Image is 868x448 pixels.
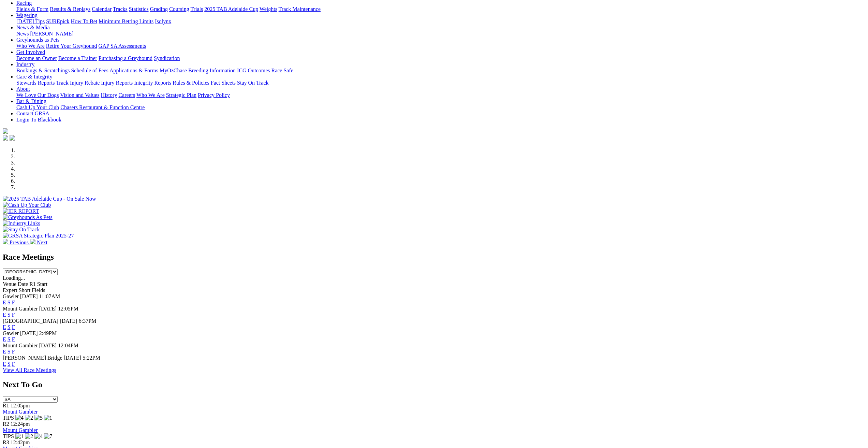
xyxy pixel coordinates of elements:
a: S [8,336,11,342]
span: Next [37,240,47,245]
span: R2 [3,421,9,427]
a: Privacy Policy [198,92,230,98]
a: F [12,336,15,342]
span: 12:24pm [11,421,30,427]
span: [DATE] [60,318,77,324]
a: News [16,31,29,37]
a: Coursing [169,6,189,12]
img: 4 [34,433,43,439]
span: 12:05PM [58,306,78,312]
a: ICG Outcomes [237,68,270,73]
span: [DATE] [20,330,38,336]
a: Retire Your Greyhound [46,43,97,49]
img: 2 [25,433,33,439]
a: Grading [150,6,168,12]
a: About [16,86,30,92]
a: F [12,312,15,318]
span: Previous [10,240,29,245]
div: Bar & Dining [16,104,865,111]
img: 2 [25,415,33,421]
a: E [3,361,6,367]
span: Expert [3,287,17,293]
img: chevron-left-pager-white.svg [3,239,8,244]
span: TIPS [3,415,14,421]
a: Login To Blackbook [16,117,61,122]
span: [DATE] [39,306,57,312]
a: Mount Gambier [3,427,38,433]
span: Venue [3,281,16,287]
a: E [3,324,6,330]
img: 7 [44,433,52,439]
a: Greyhounds as Pets [16,37,59,43]
img: twitter.svg [10,135,15,141]
a: Cash Up Your Club [16,104,59,110]
a: Integrity Reports [134,80,171,86]
a: Chasers Restaurant & Function Centre [60,104,145,110]
a: S [8,312,11,318]
h2: Next To Go [3,380,865,389]
h2: Race Meetings [3,252,865,262]
a: Rules & Policies [173,80,209,86]
a: 2025 TAB Adelaide Cup [204,6,258,12]
a: Next [30,240,47,245]
a: News & Media [16,25,50,30]
img: Greyhounds As Pets [3,214,53,220]
img: 1 [15,433,24,439]
a: We Love Our Dogs [16,92,59,98]
img: Cash Up Your Club [3,202,51,208]
div: Racing [16,6,865,12]
img: 2025 TAB Adelaide Cup - On Sale Now [3,196,96,202]
a: S [8,361,11,367]
a: Applications & Forms [109,68,158,73]
a: E [3,336,6,342]
a: View All Race Meetings [3,367,56,373]
a: Schedule of Fees [71,68,108,73]
a: Get Involved [16,49,45,55]
a: Track Maintenance [279,6,321,12]
span: R3 [3,439,9,445]
span: 12:05pm [11,403,30,408]
span: [PERSON_NAME] Bridge [3,355,62,361]
span: 11:07AM [39,293,60,299]
span: [DATE] [64,355,82,361]
a: Injury Reports [101,80,133,86]
a: Syndication [154,55,180,61]
a: S [8,349,11,355]
a: Industry [16,61,34,67]
a: Isolynx [155,18,171,24]
span: [DATE] [20,293,38,299]
a: F [12,300,15,305]
img: facebook.svg [3,135,8,141]
span: R1 [3,403,9,408]
span: Date [18,281,28,287]
a: [PERSON_NAME] [30,31,73,37]
a: Minimum Betting Limits [99,18,153,24]
a: Fields & Form [16,6,48,12]
a: [DATE] Tips [16,18,45,24]
img: 1 [44,415,52,421]
div: About [16,92,865,98]
a: Who We Are [16,43,45,49]
a: Vision and Values [60,92,99,98]
a: Results & Replays [50,6,90,12]
span: 5:22PM [83,355,100,361]
span: 12:42pm [11,439,30,445]
a: Statistics [129,6,149,12]
div: Get Involved [16,55,865,61]
span: Short [19,287,31,293]
a: Breeding Information [188,68,236,73]
img: GRSA Strategic Plan 2025-27 [3,233,74,239]
a: Purchasing a Greyhound [99,55,152,61]
span: 2:49PM [39,330,57,336]
a: Become an Owner [16,55,57,61]
div: Wagering [16,18,865,25]
a: Contact GRSA [16,111,49,116]
a: Become a Trainer [58,55,97,61]
a: E [3,300,6,305]
a: Bookings & Scratchings [16,68,70,73]
a: GAP SA Assessments [99,43,146,49]
span: 6:37PM [79,318,97,324]
a: F [12,349,15,355]
span: [GEOGRAPHIC_DATA] [3,318,58,324]
a: Race Safe [271,68,293,73]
